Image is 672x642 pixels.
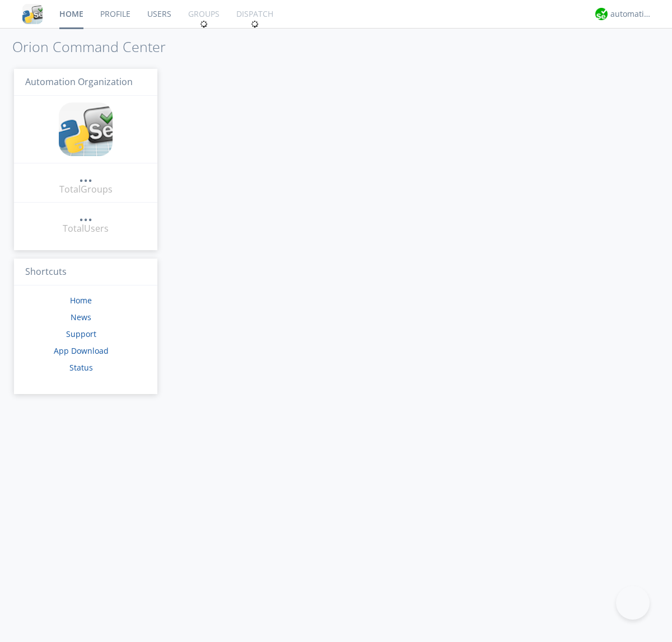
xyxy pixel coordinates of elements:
[79,170,92,181] div: ...
[595,8,608,20] img: d2d01cd9b4174d08988066c6d424eccd
[79,209,92,221] div: ...
[25,76,133,88] span: Automation Organization
[69,362,93,373] a: Status
[610,8,652,20] div: automation+atlas
[59,183,113,196] div: Total Groups
[251,20,259,28] img: spin.svg
[59,102,113,156] img: cddb5a64eb264b2086981ab96f4c1ba7
[63,222,109,235] div: Total Users
[22,4,43,24] img: cddb5a64eb264b2086981ab96f4c1ba7
[616,586,650,620] iframe: Toggle Customer Support
[71,312,91,322] a: News
[200,20,208,28] img: spin.svg
[14,259,157,286] h3: Shortcuts
[79,170,92,183] a: ...
[70,295,92,306] a: Home
[54,345,109,356] a: App Download
[66,329,96,339] a: Support
[79,209,92,222] a: ...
